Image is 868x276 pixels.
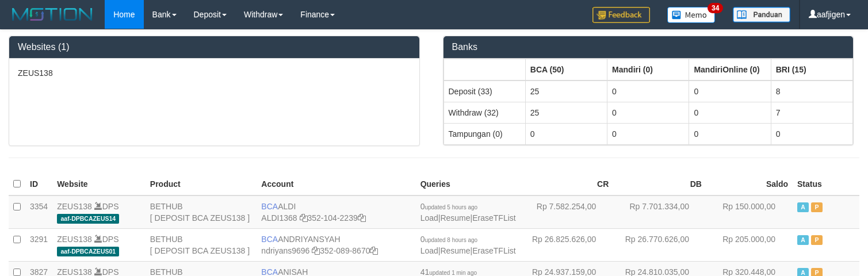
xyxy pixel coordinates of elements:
[521,173,614,195] th: CR
[793,173,859,195] th: Status
[25,228,52,261] td: 3291
[52,173,146,195] th: Website
[420,213,438,223] a: Load
[261,235,278,244] span: BCA
[257,195,415,229] td: ALDI 352-104-2239
[797,202,809,212] span: Active
[257,228,415,261] td: ANDRIYANSYAH 352-089-8670
[613,195,706,229] td: Rp 7.701.334,00
[521,228,614,261] td: Rp 26.825.626,00
[689,59,771,80] th: Group: activate to sort column ascending
[607,123,689,144] td: 0
[358,213,366,223] a: Copy 3521042239 to clipboard
[771,123,852,144] td: 0
[429,270,477,276] span: updated 1 min ago
[443,102,525,123] td: Withdraw (32)
[706,195,793,229] td: Rp 150.000,00
[689,102,771,123] td: 0
[797,235,809,245] span: Active
[300,213,308,223] a: Copy ALDI1368 to clipboard
[440,213,470,223] a: Resume
[261,246,309,255] a: ndriyans9696
[57,202,92,211] a: ZEUS138
[613,173,706,195] th: DB
[420,202,478,211] span: 0
[25,173,52,195] th: ID
[443,59,525,80] th: Group: activate to sort column ascending
[811,202,823,212] span: Paused
[52,228,146,261] td: DPS
[667,7,716,23] img: Button%20Memo.svg
[52,195,146,229] td: DPS
[689,123,771,144] td: 0
[689,80,771,102] td: 0
[25,195,52,229] td: 3354
[771,102,852,123] td: 7
[146,228,257,261] td: BETHUB [ DEPOSIT BCA ZEUS138 ]
[261,213,297,223] a: ALDI1368
[57,214,119,224] span: aaf-DPBCAZEUS14
[420,202,516,223] span: | |
[18,42,411,52] h3: Websites (1)
[261,202,278,211] span: BCA
[592,7,650,23] img: Feedback.jpg
[420,235,516,255] span: | |
[771,80,852,102] td: 8
[525,123,607,144] td: 0
[443,123,525,144] td: Tampungan (0)
[312,246,320,255] a: Copy ndriyans9696 to clipboard
[607,80,689,102] td: 0
[607,102,689,123] td: 0
[811,235,823,245] span: Paused
[57,247,119,256] span: aaf-DPBCAZEUS01
[370,246,378,255] a: Copy 3520898670 to clipboard
[257,173,415,195] th: Account
[425,237,477,243] span: updated 8 hours ago
[440,246,470,255] a: Resume
[607,59,689,80] th: Group: activate to sort column ascending
[733,7,790,22] img: panduan.png
[146,195,257,229] td: BETHUB [ DEPOSIT BCA ZEUS138 ]
[525,80,607,102] td: 25
[706,228,793,261] td: Rp 205.000,00
[146,173,257,195] th: Product
[708,3,723,13] span: 34
[472,213,515,223] a: EraseTFList
[416,173,521,195] th: Queries
[521,195,614,229] td: Rp 7.582.254,00
[472,246,515,255] a: EraseTFList
[525,102,607,123] td: 25
[9,6,96,23] img: MOTION_logo.png
[425,204,477,210] span: updated 5 hours ago
[613,228,706,261] td: Rp 26.770.626,00
[443,80,525,102] td: Deposit (33)
[420,246,438,255] a: Load
[57,235,92,244] a: ZEUS138
[18,67,411,79] p: ZEUS138
[452,42,845,52] h3: Banks
[706,173,793,195] th: Saldo
[420,235,478,244] span: 0
[525,59,607,80] th: Group: activate to sort column ascending
[771,59,852,80] th: Group: activate to sort column ascending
